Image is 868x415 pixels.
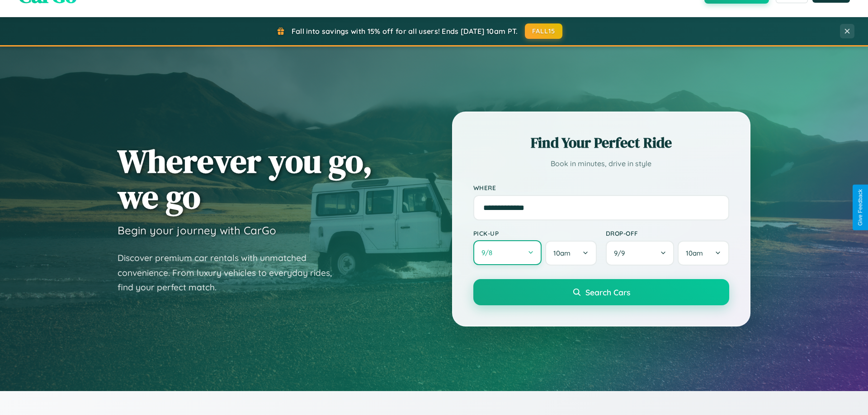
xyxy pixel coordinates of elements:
h3: Begin your journey with CarGo [118,224,276,237]
span: Fall into savings with 15% off for all users! Ends [DATE] 10am PT. [292,27,518,36]
p: Book in minutes, drive in style [473,157,729,170]
label: Pick-up [473,229,597,237]
h1: Wherever you go, we go [118,143,373,214]
span: 9 / 8 [481,248,497,257]
span: 10am [686,249,703,257]
h2: Find Your Perfect Ride [473,133,729,153]
label: Where [473,184,729,191]
p: Discover premium car rentals with unmatched convenience. From luxury vehicles to everyday rides, ... [118,251,344,295]
div: Give Feedback [857,189,863,226]
span: Search Cars [586,287,631,297]
label: Drop-off [606,229,729,237]
button: Search Cars [473,279,729,305]
button: 10am [678,241,729,266]
span: 9 / 9 [614,249,629,257]
button: 9/8 [473,240,542,265]
button: 10am [546,241,597,266]
button: FALL15 [525,23,563,39]
span: 10am [554,249,571,257]
button: 9/9 [606,241,675,266]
